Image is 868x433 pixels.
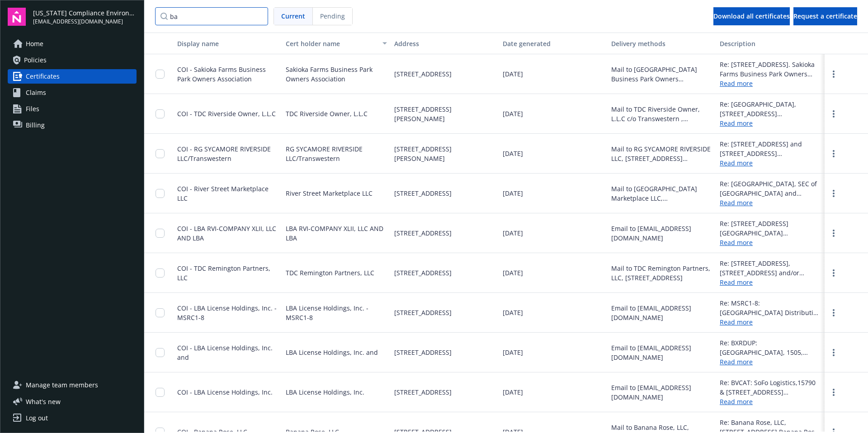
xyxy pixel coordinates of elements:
[394,69,452,79] span: [STREET_ADDRESS]
[828,69,839,80] a: more
[611,65,712,84] div: Mail to [GEOGRAPHIC_DATA] Business Park Owners Association[GEOGRAPHIC_DATA][STREET_ADDRESS]
[286,268,374,278] span: TDC Remington Partners, LLC
[720,118,821,128] a: Read more
[177,304,277,322] span: COI - LBA License Holdings, Inc. - MSRC1-8
[286,39,377,48] div: Cert holder name
[8,69,137,84] a: Certificates
[713,12,790,20] span: Download all certificates
[394,104,495,123] span: [STREET_ADDRESS][PERSON_NAME]
[156,388,165,397] input: Toggle Row Selected
[611,303,712,322] div: Email to [EMAIL_ADDRESS][DOMAIN_NAME]
[8,397,75,406] button: What's new
[286,144,387,163] span: RG SYCAMORE RIVERSIDE LLC/Transwestern
[720,219,821,238] div: Re: [STREET_ADDRESS][GEOGRAPHIC_DATA][PERSON_NAME] [STREET_ADDRESS]. LBA RVI-COMPANY XLII, LLC AN...
[828,347,839,358] a: more
[394,39,495,48] div: Address
[611,184,712,203] div: Mail to [GEOGRAPHIC_DATA] Marketplace LLC, [STREET_ADDRESS]
[8,8,26,26] img: navigator-logo.svg
[26,411,48,425] div: Log out
[720,238,821,247] a: Read more
[320,11,345,21] span: Pending
[177,65,266,83] span: COI - Sakioka Farms Business Park Owners Association
[720,139,821,158] div: Re: [STREET_ADDRESS] and [STREET_ADDRESS][PERSON_NAME] RG SYCAMORE RIVERSIDE LLC, a [US_STATE] li...
[26,397,61,406] span: What ' s new
[391,33,499,54] button: Address
[611,264,712,282] div: Mail to TDC Remington Partners, LLC, [STREET_ADDRESS]
[611,39,712,48] div: Delivery methods
[503,348,523,357] span: [DATE]
[156,348,165,357] input: Toggle Row Selected
[156,149,165,158] input: Toggle Row Selected
[156,229,165,238] input: Toggle Row Selected
[286,224,387,243] span: LBA RVI-COMPANY XLII, LLC AND LBA
[286,109,368,118] span: TDC Riverside Owner, L.L.C
[286,348,378,357] span: LBA License Holdings, Inc. and
[720,79,821,88] a: Read more
[503,268,523,278] span: [DATE]
[286,188,373,198] span: River Street Marketplace LLC
[720,259,821,278] div: Re: [STREET_ADDRESS], [STREET_ADDRESS] and/or [STREET_ADDRESS]. TDC Remington Partners LLC, Trans...
[26,69,60,84] span: Certificates
[608,33,716,54] button: Delivery methods
[286,387,364,397] span: LBA License Holdings, Inc.
[394,268,452,278] span: [STREET_ADDRESS]
[503,109,523,118] span: [DATE]
[174,33,282,54] button: Display name
[286,65,387,84] span: Sakioka Farms Business Park Owners Association
[26,37,43,51] span: Home
[394,188,452,198] span: [STREET_ADDRESS]
[24,53,47,67] span: Policies
[611,343,712,362] div: Email to [EMAIL_ADDRESS][DOMAIN_NAME]
[611,383,712,402] div: Email to [EMAIL_ADDRESS][DOMAIN_NAME]
[8,85,137,100] a: Claims
[716,33,825,54] button: Description
[177,184,269,202] span: COI - River Street Marketplace LLC
[394,228,452,238] span: [STREET_ADDRESS]
[499,33,608,54] button: Date generated
[156,109,165,118] input: Toggle Row Selected
[177,344,273,362] span: COI - LBA License Holdings, Inc. and
[394,308,452,317] span: [STREET_ADDRESS]
[281,11,305,21] span: Current
[503,228,523,238] span: [DATE]
[394,348,452,357] span: [STREET_ADDRESS]
[313,8,352,25] span: Pending
[8,37,137,51] a: Home
[720,378,821,397] div: Re: BVCAT: SoFo Logistics,15790 & [STREET_ADDRESS][PERSON_NAME]. LBA RV-Company VII, LP and LBA L...
[720,158,821,168] a: Read more
[611,224,712,243] div: Email to [EMAIL_ADDRESS][DOMAIN_NAME]
[828,228,839,239] a: more
[828,387,839,398] a: more
[503,39,604,48] div: Date generated
[8,53,137,67] a: Policies
[26,378,98,392] span: Manage team members
[828,148,839,159] a: more
[793,7,857,25] button: Request a certificate
[828,188,839,199] a: more
[828,268,839,278] a: more
[720,39,821,48] div: Description
[156,268,165,278] input: Toggle Row Selected
[177,264,270,282] span: COI - TDC Remington Partners, LLC
[394,144,495,163] span: [STREET_ADDRESS][PERSON_NAME]
[793,12,857,20] span: Request a certificate
[720,198,821,207] a: Read more
[828,108,839,119] a: more
[394,387,452,397] span: [STREET_ADDRESS]
[720,298,821,317] div: Re: MSRC1-8: [GEOGRAPHIC_DATA] Distribution Center: 9281, [GEOGRAPHIC_DATA][STREET_ADDRESS][STREE...
[156,189,165,198] input: Toggle Row Selected
[503,69,523,79] span: [DATE]
[611,144,712,163] div: Mail to RG SYCAMORE RIVERSIDE LLC, [STREET_ADDRESS][PERSON_NAME]
[156,70,165,79] input: Toggle Row Selected
[8,118,137,132] a: Billing
[828,307,839,318] a: more
[156,308,165,317] input: Toggle Row Selected
[720,60,821,79] div: Re: [STREET_ADDRESS]. Sakioka Farms Business Park Owners Association and Vandevens, Inc., DBA Car...
[720,99,821,118] div: Re: [GEOGRAPHIC_DATA], [STREET_ADDRESS][GEOGRAPHIC_DATA] Owner, L.L.C., a [US_STATE] limited liab...
[720,397,821,406] a: Read more
[177,109,276,118] span: COI - TDC Riverside Owner, L.L.C
[282,33,391,54] button: Cert holder name
[177,388,273,396] span: COI - LBA License Holdings, Inc.
[720,317,821,327] a: Read more
[720,338,821,357] div: Re: BXRDUP: [GEOGRAPHIC_DATA], 1505, [STREET_ADDRESS][PERSON_NAME]. LBA License Holdings, Inc. an...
